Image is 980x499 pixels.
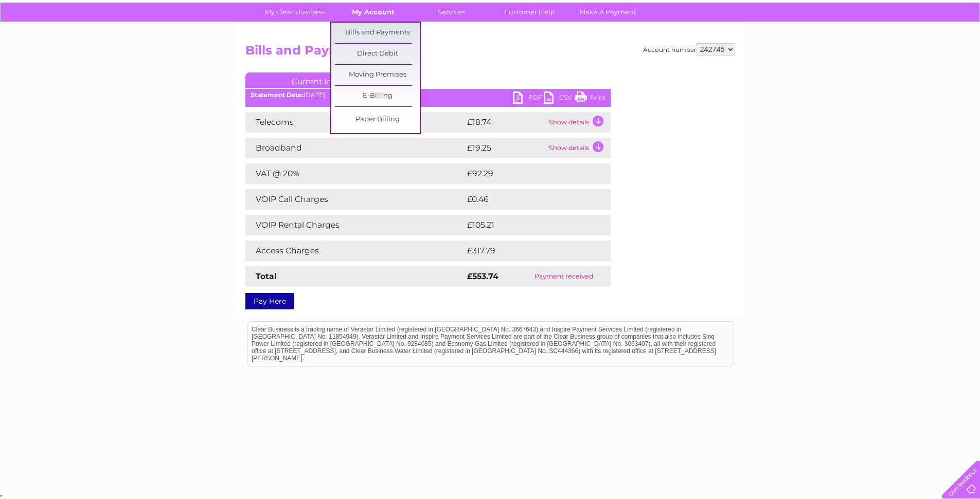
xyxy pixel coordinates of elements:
[335,86,420,106] a: E-Billing
[890,44,905,51] a: Blog
[487,3,572,22] a: Customer Help
[245,72,400,88] a: Current Invoice
[643,43,735,56] div: Account number
[245,91,611,99] div: [DATE]
[853,44,884,51] a: Telecoms
[251,91,304,99] b: Statement Date:
[245,138,465,158] td: Broadband
[946,44,970,51] a: Log out
[256,271,277,281] strong: Total
[335,109,420,130] a: Paper Billing
[544,91,575,106] a: CSV
[245,293,294,309] a: Pay Here
[467,271,498,281] strong: £553.74
[465,138,546,158] td: £19.25
[335,23,420,43] a: Bills and Payments
[465,241,591,261] td: £317.79
[465,112,546,133] td: £18.74
[546,112,611,133] td: Show details
[247,6,734,50] div: Clear Business is a trading name of Verastar Limited (registered in [GEOGRAPHIC_DATA] No. 3667643...
[245,43,735,63] h2: Bills and Payments
[465,163,590,184] td: £92.29
[409,3,494,22] a: Services
[786,5,857,18] a: 0333 014 3131
[799,44,818,51] a: Water
[513,91,544,106] a: PDF
[245,163,465,184] td: VAT @ 20%
[245,241,465,261] td: Access Charges
[912,44,937,51] a: Contact
[245,215,465,235] td: VOIP Rental Charges
[575,91,605,106] a: Print
[465,215,591,235] td: £105.21
[565,3,650,22] a: Make A Payment
[245,112,465,133] td: Telecoms
[335,65,420,85] a: Moving Premises
[245,189,465,210] td: VOIP Call Charges
[253,3,337,22] a: My Clear Business
[335,44,420,64] a: Direct Debit
[825,44,847,51] a: Energy
[34,27,87,58] img: logo.png
[331,3,416,22] a: My Account
[518,266,611,287] td: Payment received
[465,189,587,210] td: £0.46
[546,138,611,158] td: Show details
